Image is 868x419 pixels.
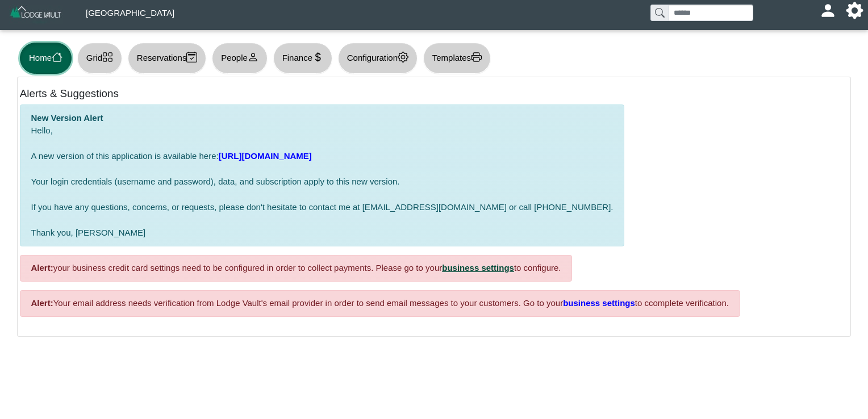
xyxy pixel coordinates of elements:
div: Hello, A new version of this application is available here: Your login credentials (username and ... [20,104,624,246]
b: New Version Alert [31,113,103,123]
div: Your email address needs verification from Lodge Vault's email provider in order to send email me... [20,290,740,317]
svg: person [248,52,258,62]
svg: house [52,52,62,62]
button: Homehouse [20,43,72,74]
svg: grid [102,52,113,62]
button: Templatesprinter [423,43,491,74]
button: Reservationscalendar2 check [128,43,206,74]
button: Gridgrid [77,43,122,74]
svg: gear fill [850,6,859,15]
svg: calendar2 check [186,52,197,62]
svg: gear [398,52,408,62]
div: your business credit card settings need to be configured in order to collect payments. Please go ... [20,255,573,282]
h5: Alerts & Suggestions [20,87,119,100]
svg: currency dollar [312,52,323,62]
svg: search [655,8,664,17]
button: Financecurrency dollar [273,43,332,74]
b: Alert: [31,263,53,273]
button: Peopleperson [212,43,267,74]
img: Z [9,5,63,24]
svg: person fill [824,6,832,15]
button: Configurationgear [338,43,418,74]
b: Alert: [31,298,53,308]
a: business settings [563,298,635,308]
a: [URL][DOMAIN_NAME] [219,151,312,161]
a: business settings [442,263,514,273]
svg: printer [471,52,482,62]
